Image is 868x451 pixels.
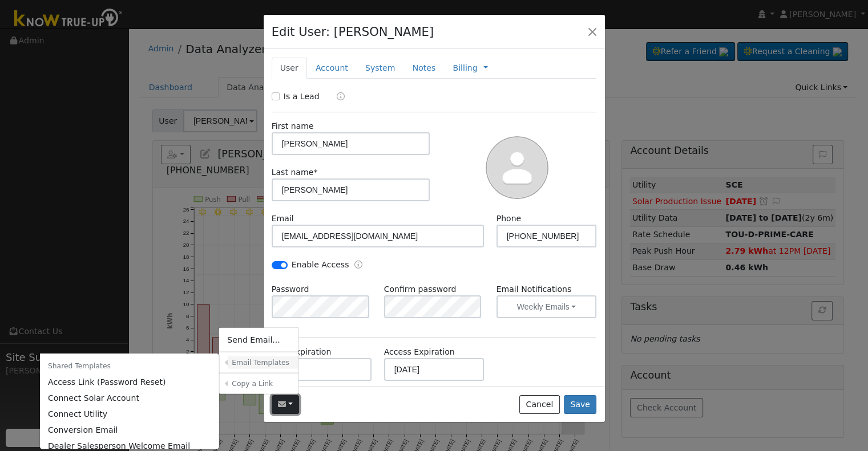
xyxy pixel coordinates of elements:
[40,390,220,406] a: Connect Solar Account
[272,395,300,415] button: aliciaceballosdeaguilar@gmail.com
[564,395,597,415] button: Save
[313,168,317,177] span: Required
[272,120,314,132] label: First name
[384,283,457,295] label: Confirm password
[40,357,220,374] h6: Shared Templates
[272,346,332,358] label: Trial Expiration
[284,91,320,103] label: Is a Lead
[307,58,357,79] a: Account
[519,395,560,415] button: Cancel
[453,62,477,74] a: Billing
[292,259,349,271] label: Enable Access
[232,359,290,367] h6: Email Templates
[357,58,404,79] a: System
[328,91,345,104] a: Lead
[496,283,597,295] label: Email Notifications
[496,295,597,318] button: Weekly Emails
[272,23,434,41] h4: Edit User: [PERSON_NAME]
[228,356,298,369] a: Email Templates
[272,58,307,79] a: User
[40,422,220,438] a: Conversion Email
[228,377,298,390] a: Copy a Link
[232,379,290,388] h6: Copy a Link
[272,166,318,178] label: Last name
[496,213,522,225] label: Phone
[354,259,362,272] a: Enable Access
[40,406,220,422] a: Connect Utility
[384,346,455,358] label: Access Expiration
[403,58,444,79] a: Notes
[272,283,309,295] label: Password
[272,92,280,100] input: Is a Lead
[219,332,298,348] a: Send Email...
[272,213,294,225] label: Email
[40,374,220,390] a: Access Link (Password Reset)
